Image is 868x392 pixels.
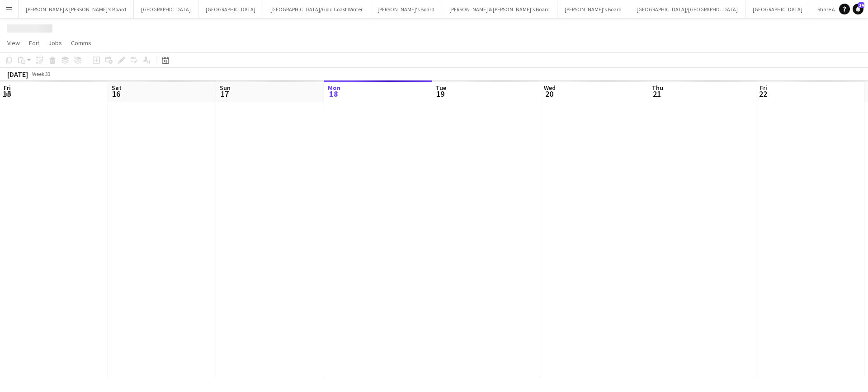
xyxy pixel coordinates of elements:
button: [PERSON_NAME]'s Board [557,0,629,18]
a: Comms [67,37,95,49]
span: Sun [220,84,231,92]
button: [GEOGRAPHIC_DATA]/[GEOGRAPHIC_DATA] [629,0,745,18]
span: Jobs [48,39,62,47]
span: 21 [651,89,663,99]
button: [PERSON_NAME] & [PERSON_NAME]'s Board [442,0,557,18]
span: Sat [112,84,122,92]
span: 15 [2,89,11,99]
span: Thu [652,84,663,92]
a: Jobs [45,37,66,49]
a: View [4,37,24,49]
span: 17 [218,89,231,99]
button: [GEOGRAPHIC_DATA] [198,0,263,18]
span: View [7,39,20,47]
span: Week 33 [30,71,52,77]
button: [GEOGRAPHIC_DATA] [745,0,810,18]
span: 18 [326,89,340,99]
span: 16 [110,89,122,99]
a: 14 [853,4,863,14]
span: Wed [544,84,556,92]
span: Edit [29,39,39,47]
span: Mon [328,84,340,92]
span: Fri [760,84,767,92]
span: Tue [436,84,446,92]
span: Fri [4,84,11,92]
button: [PERSON_NAME]'s Board [370,0,442,18]
span: 14 [858,2,864,8]
span: 20 [542,89,556,99]
span: 22 [759,89,767,99]
button: [GEOGRAPHIC_DATA] [134,0,198,18]
button: [PERSON_NAME] & [PERSON_NAME]'s Board [19,0,134,18]
div: [DATE] [7,70,28,79]
button: [GEOGRAPHIC_DATA]/Gold Coast Winter [263,0,370,18]
a: Edit [25,37,43,49]
span: 19 [434,89,446,99]
span: Comms [71,39,91,47]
